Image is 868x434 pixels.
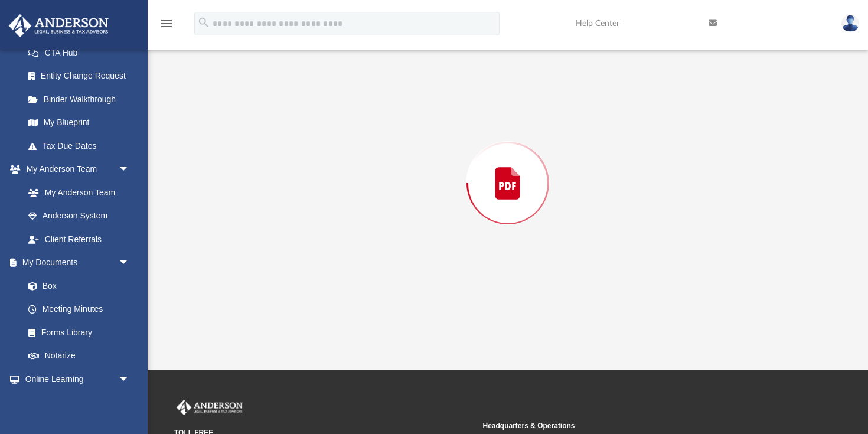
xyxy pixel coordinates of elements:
[17,181,136,204] a: My Anderson Team
[483,420,784,431] small: Headquarters & Operations
[17,64,148,88] a: Entity Change Request
[159,17,174,31] i: menu
[841,15,859,32] img: User Pic
[17,391,142,415] a: Courses
[17,321,136,344] a: Forms Library
[17,87,148,111] a: Binder Walkthrough
[118,158,142,182] span: arrow_drop_down
[197,16,210,29] i: search
[159,22,174,31] a: menu
[17,227,142,251] a: Client Referrals
[17,344,142,368] a: Notarize
[17,41,148,64] a: CTA Hub
[8,251,142,275] a: My Documentsarrow_drop_down
[17,111,142,135] a: My Blueprint
[118,251,142,275] span: arrow_drop_down
[174,400,245,415] img: Anderson Advisors Platinum Portal
[17,274,136,298] a: Box
[17,204,142,228] a: Anderson System
[8,158,142,181] a: My Anderson Teamarrow_drop_down
[118,367,142,391] span: arrow_drop_down
[17,298,142,321] a: Meeting Minutes
[5,14,112,37] img: Anderson Advisors Platinum Portal
[17,134,148,158] a: Tax Due Dates
[8,367,142,391] a: Online Learningarrow_drop_down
